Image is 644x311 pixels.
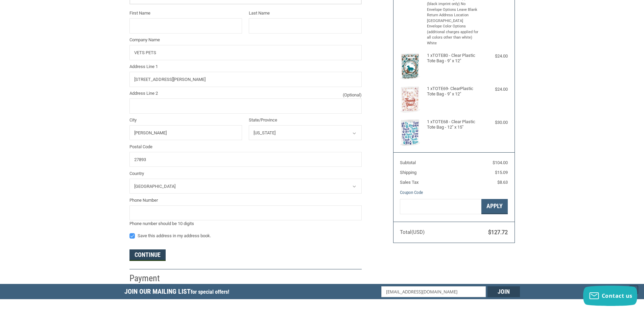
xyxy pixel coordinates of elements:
[481,53,508,60] div: $24.00
[129,273,169,284] h2: Payment
[129,170,362,177] label: Country
[129,233,362,239] label: Save this address in my address book.
[129,249,166,261] button: Continue
[129,63,362,70] label: Address Line 1
[481,119,508,126] div: $30.00
[427,119,479,130] h4: 1 x TOTE68 - Clear Plastic Tote Bag - 12" x 15"
[481,199,508,214] button: Apply
[249,117,362,124] label: State/Province
[400,180,419,185] span: Sales Tax
[602,292,633,299] span: Contact us
[427,24,479,46] li: Envelope Color Options (additional charges applied for all colors other than white) White
[495,170,508,175] span: $15.09
[493,160,508,165] span: $104.00
[481,86,508,93] div: $24.00
[129,37,362,43] label: Company Name
[129,117,242,124] label: City
[129,10,242,17] label: First Name
[400,199,481,214] input: Gift Certificate or Coupon Code
[129,220,362,227] div: Phone number should be 10 digits
[400,190,423,195] a: Coupon Code
[343,92,362,98] small: (Optional)
[381,286,486,297] input: Email
[488,229,508,236] span: $127.72
[129,143,362,150] label: Postal Code
[400,229,425,235] span: Total (USD)
[427,86,479,97] h4: 1 x TOTE69- ClearPlastic Tote Bag - 9" x 12"
[427,13,479,24] li: Return Address Location [GEOGRAPHIC_DATA]
[400,170,416,175] span: Shipping
[191,289,229,295] span: for special offers!
[249,10,362,17] label: Last Name
[129,197,362,204] label: Phone Number
[427,53,479,64] h4: 1 x TOTE80 - Clear Plastic Tote Bag - 9" x 12"
[497,180,508,185] span: $8.63
[124,284,233,301] h5: Join Our Mailing List
[487,286,520,297] input: Join
[427,7,479,13] li: Envelope Options Leave Blank
[129,90,362,97] label: Address Line 2
[400,160,416,165] span: Subtotal
[583,286,637,306] button: Contact us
